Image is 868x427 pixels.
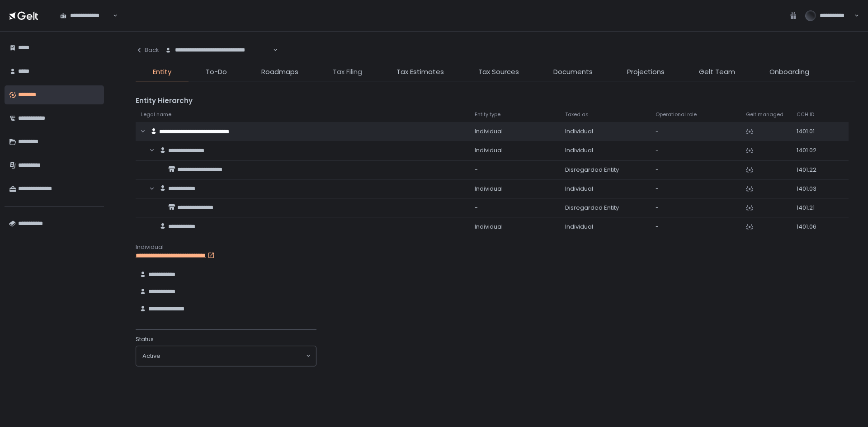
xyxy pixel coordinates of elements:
div: Disregarded Entity [565,166,645,174]
div: - [475,204,554,212]
span: Status [136,335,154,343]
div: - [656,223,735,231]
div: - [656,185,735,193]
div: Back [136,46,159,54]
span: Entity type [475,111,500,118]
span: To-Do [206,67,227,77]
span: Tax Sources [478,67,519,77]
span: Roadmaps [261,67,298,77]
div: 1401.22 [797,166,826,174]
span: Tax Filing [333,67,362,77]
span: Entity [153,67,171,77]
span: Tax Estimates [396,67,444,77]
div: Search for option [159,41,278,60]
div: - [475,166,554,174]
div: Entity Hierarchy [136,96,855,106]
span: active [142,352,160,360]
div: Search for option [136,346,316,366]
div: Individual [565,127,645,136]
span: Documents [553,67,593,77]
div: Search for option [54,6,118,25]
span: Gelt Team [699,67,735,77]
span: CCH ID [797,111,814,118]
span: Taxed as [565,111,589,118]
div: - [656,166,735,174]
div: Individual [136,243,855,251]
div: - [656,127,735,136]
div: Individual [475,127,554,136]
div: 1401.21 [797,204,826,212]
span: Onboarding [769,67,809,77]
span: Operational role [656,111,697,118]
div: 1401.06 [797,223,826,231]
span: Gelt managed [746,111,783,118]
div: Individual [565,185,645,193]
div: Individual [475,185,554,193]
input: Search for option [272,46,272,55]
span: Projections [627,67,665,77]
div: 1401.01 [797,127,826,136]
div: - [656,146,735,155]
div: Individual [475,223,554,231]
div: Individual [565,146,645,155]
input: Search for option [112,11,112,20]
div: Individual [475,146,554,155]
div: 1401.03 [797,185,826,193]
input: Search for option [160,352,305,361]
div: - [656,204,735,212]
div: Individual [565,223,645,231]
button: Back [136,41,159,60]
div: 1401.02 [797,146,826,155]
div: Disregarded Entity [565,204,645,212]
span: Legal name [141,111,171,118]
